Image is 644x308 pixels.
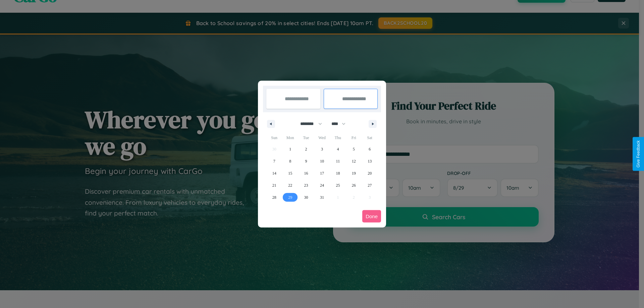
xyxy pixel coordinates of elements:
[266,167,282,179] button: 14
[362,155,378,167] button: 13
[362,143,378,155] button: 6
[330,167,346,179] button: 18
[266,179,282,191] button: 21
[362,179,378,191] button: 27
[282,167,298,179] button: 15
[304,191,308,203] span: 30
[266,191,282,203] button: 28
[298,179,314,191] button: 23
[272,191,276,203] span: 28
[346,132,362,143] span: Fri
[282,155,298,167] button: 8
[314,167,330,179] button: 17
[362,167,378,179] button: 20
[330,143,346,155] button: 4
[288,167,292,179] span: 15
[314,179,330,191] button: 24
[288,191,292,203] span: 29
[298,143,314,155] button: 2
[352,167,356,179] span: 19
[282,179,298,191] button: 22
[314,155,330,167] button: 10
[305,155,307,167] span: 9
[320,167,324,179] span: 17
[282,143,298,155] button: 1
[298,132,314,143] span: Tue
[346,167,362,179] button: 19
[330,132,346,143] span: Thu
[336,179,340,191] span: 25
[289,143,291,155] span: 1
[320,191,324,203] span: 31
[320,155,324,167] span: 10
[337,143,339,155] span: 4
[266,132,282,143] span: Sun
[336,167,340,179] span: 18
[346,179,362,191] button: 26
[314,132,330,143] span: Wed
[362,210,381,223] button: Done
[352,155,356,167] span: 12
[368,167,372,179] span: 20
[273,155,275,167] span: 7
[272,167,276,179] span: 14
[330,179,346,191] button: 25
[352,179,356,191] span: 26
[305,143,307,155] span: 2
[289,155,291,167] span: 8
[353,143,355,155] span: 5
[362,132,378,143] span: Sat
[369,143,371,155] span: 6
[314,143,330,155] button: 3
[346,143,362,155] button: 5
[282,132,298,143] span: Mon
[330,155,346,167] button: 11
[272,179,276,191] span: 21
[346,155,362,167] button: 12
[368,155,372,167] span: 13
[321,143,323,155] span: 3
[288,179,292,191] span: 22
[282,191,298,203] button: 29
[298,191,314,203] button: 30
[298,155,314,167] button: 9
[336,155,340,167] span: 11
[320,179,324,191] span: 24
[304,167,308,179] span: 16
[304,179,308,191] span: 23
[368,179,372,191] span: 27
[298,167,314,179] button: 16
[314,191,330,203] button: 31
[636,140,641,168] div: Give Feedback
[266,155,282,167] button: 7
